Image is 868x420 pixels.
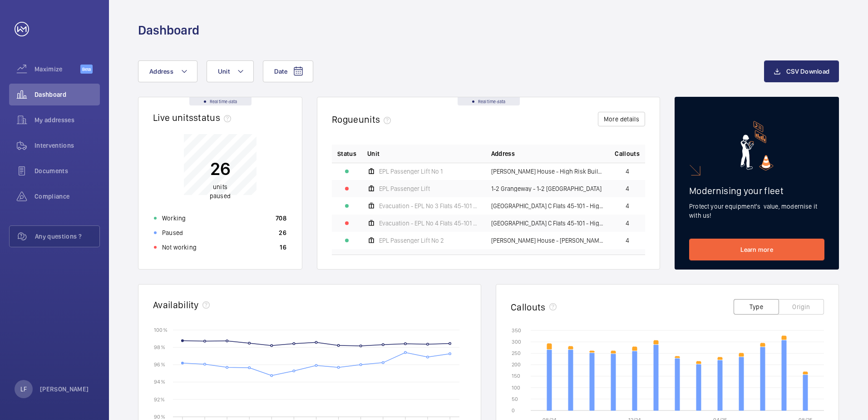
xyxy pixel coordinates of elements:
span: Interventions [35,141,100,150]
button: Type [734,299,779,315]
button: More details [598,112,645,126]
span: EPL Passenger Lift No 2 [379,237,444,244]
span: [PERSON_NAME] House - High Risk Building - [PERSON_NAME][GEOGRAPHIC_DATA] [491,168,604,175]
text: 96 % [154,361,165,368]
span: units [359,114,395,125]
text: 50 [512,396,518,402]
span: Unit [218,68,230,75]
span: Dashboard [35,90,100,99]
h2: Availability [153,299,199,310]
span: status [193,112,235,123]
span: 4 [626,237,629,244]
p: Protect your equipment's value, modernise it with us! [689,202,824,220]
span: Documents [35,166,100,175]
span: My addresses [35,115,100,125]
p: 16 [280,243,286,252]
button: Date [263,60,313,82]
span: CSV Download [786,68,829,75]
span: 4 [626,203,629,209]
span: Unit [367,149,380,158]
p: [PERSON_NAME] [40,385,89,394]
span: Address [149,68,173,75]
h2: Rogue [332,114,395,125]
p: Status [337,149,356,158]
text: 92 % [154,396,165,402]
p: Paused [162,228,183,237]
span: Callouts [615,149,640,158]
text: 300 [512,339,521,345]
span: [GEOGRAPHIC_DATA] C Flats 45-101 - High Risk Building - [GEOGRAPHIC_DATA] 45-101 [491,203,604,209]
span: 1-2 Grangeway - 1-2 [GEOGRAPHIC_DATA] [491,185,602,192]
button: Origin [779,299,824,315]
text: 0 [512,407,515,414]
span: [GEOGRAPHIC_DATA] C Flats 45-101 - High Risk Building - [GEOGRAPHIC_DATA] 45-101 [491,220,604,226]
p: 708 [276,214,286,223]
span: Compliance [35,192,100,201]
p: 26 [279,228,286,237]
span: 4 [626,168,629,175]
span: Any questions ? [35,232,99,241]
button: Address [138,60,197,82]
h2: Modernising your fleet [689,185,824,196]
text: 150 [512,373,520,379]
a: Learn more [689,239,824,260]
span: Evacuation - EPL No 3 Flats 45-101 L/h [379,203,480,209]
text: 100 [512,385,520,391]
span: paused [210,192,231,200]
button: Unit [207,60,254,82]
p: 26 [210,157,231,180]
text: 200 [512,361,521,368]
span: 4 [626,220,629,226]
h1: Dashboard [138,22,199,39]
text: 94 % [154,379,165,385]
p: LF [20,385,27,394]
h2: Live units [153,112,235,123]
p: Working [162,214,186,223]
text: 90 % [154,413,165,420]
div: Real time data [189,97,252,105]
span: EPL Passenger Lift No 1 [379,168,443,175]
p: units [210,182,231,200]
span: Address [491,149,515,158]
text: 250 [512,350,521,356]
span: EPL Passenger Lift [379,185,430,192]
span: Beta [80,65,93,74]
img: marketing-card.svg [740,121,774,170]
span: Date [274,68,287,75]
div: Real time data [458,97,520,105]
text: 98 % [154,344,165,350]
h2: Callouts [511,301,546,313]
text: 100 % [154,326,168,333]
span: Maximize [35,65,80,74]
span: 4 [626,185,629,192]
span: Evacuation - EPL No 4 Flats 45-101 R/h [379,220,480,226]
button: CSV Download [764,60,839,82]
p: Not working [162,243,197,252]
span: [PERSON_NAME] House - [PERSON_NAME][GEOGRAPHIC_DATA] [491,237,604,244]
text: 350 [512,327,521,334]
